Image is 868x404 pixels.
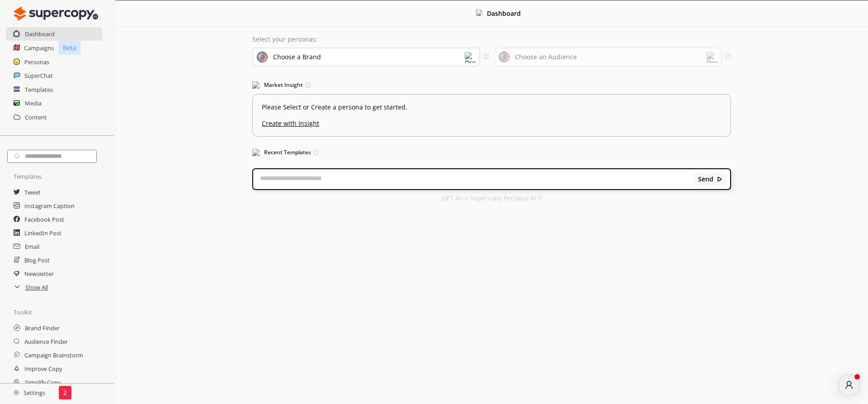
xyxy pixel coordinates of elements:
[262,104,722,111] p: Please Select or Create a persona to get started.
[25,96,42,110] a: Media
[25,375,61,389] a: Simplify Copy
[25,27,55,41] a: Dashboard
[25,110,47,124] a: Content
[442,195,542,202] p: GPT 4o + Supercopy Persona-AI 3
[476,10,482,16] img: Close
[273,53,321,61] div: Choose a Brand
[24,213,64,226] a: Facebook Post
[63,389,67,396] p: 2
[499,52,509,62] img: Audience Icon
[24,348,83,362] a: Campaign Brainstorm
[24,267,54,280] a: Newsletter
[24,226,61,240] a: LinkedIn Post
[838,374,860,396] button: atlas-launcher
[717,176,723,182] img: Close
[252,78,731,92] h3: Market Insight
[698,176,713,183] b: Send
[252,146,731,159] h3: Recent Templates
[515,53,577,61] div: Choose an Audience
[707,52,717,63] img: Dropdown Icon
[14,390,19,395] img: Close
[726,53,731,59] img: Tooltip Icon
[313,150,319,155] img: Tooltip Icon
[25,280,48,294] a: Show All
[838,374,860,396] div: atlas-message-author-avatar
[252,36,731,43] p: Select your personas:
[25,321,60,335] a: Brand Finder
[58,41,81,55] p: Beta
[257,52,268,62] img: Brand Icon
[24,335,68,348] a: Audience Finder
[487,9,521,18] b: Dashboard
[262,115,722,127] u: Create with Insight
[484,53,489,59] img: Tooltip Icon
[305,82,311,88] img: Tooltip Icon
[465,52,476,63] img: Dropdown Icon
[24,55,49,69] a: Personas
[252,149,259,156] img: Popular Templates
[25,240,39,253] a: Email
[24,362,62,375] a: Improve Copy
[24,185,41,199] a: Tweet
[14,5,98,23] img: Close
[24,41,54,55] a: Campaigns
[24,253,50,267] a: Blog Post
[24,199,75,213] a: Instagram Caption
[24,69,53,82] a: SuperChat
[25,83,53,96] a: Templates
[252,81,259,89] img: Market Insight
